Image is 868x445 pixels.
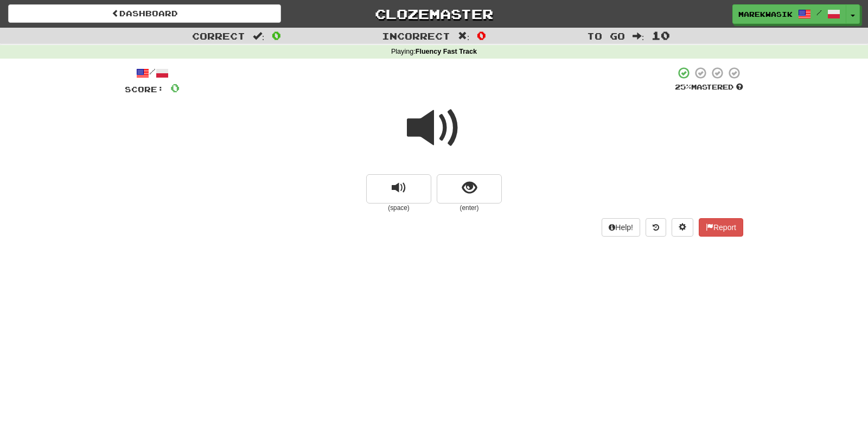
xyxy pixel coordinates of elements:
[416,48,477,55] strong: Fluency Fast Track
[272,29,281,42] span: 0
[192,30,245,41] span: Correct
[646,218,666,237] button: Round history (alt+y)
[633,31,644,41] span: :
[437,174,502,204] button: show sentence
[170,81,180,94] span: 0
[437,204,502,213] small: (enter)
[8,4,281,23] a: Dashboard
[458,31,470,41] span: :
[738,9,793,19] span: MarekWasik
[297,4,570,23] a: Clozemaster
[125,66,180,80] div: /
[675,82,691,91] span: 25 %
[652,29,670,42] span: 10
[477,29,486,42] span: 0
[816,9,822,16] span: /
[253,31,265,41] span: :
[587,30,625,41] span: To go
[366,204,431,213] small: (space)
[366,174,431,204] button: replay audio
[602,218,640,237] button: Help!
[382,30,450,41] span: Incorrect
[125,85,164,94] span: Score:
[675,82,743,92] div: Mastered
[732,4,846,24] a: MarekWasik /
[699,218,743,237] button: Report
